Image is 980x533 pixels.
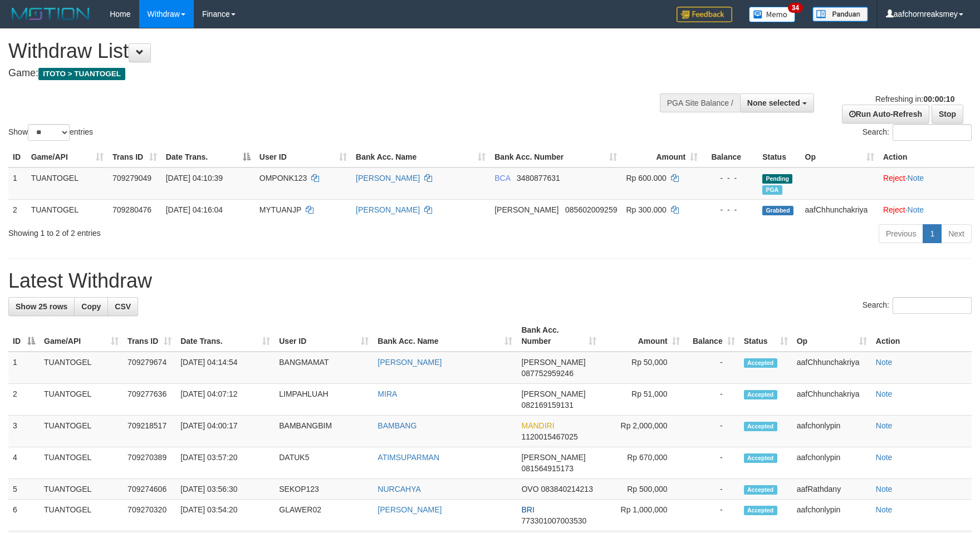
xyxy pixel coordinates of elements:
[876,421,893,430] a: Note
[275,447,373,479] td: DATUK5
[123,384,176,416] td: 709277636
[8,223,400,239] div: Showing 1 to 2 of 2 entries
[684,479,739,500] td: -
[521,369,573,378] span: Copy 087752959246 to clipboard
[541,485,593,493] span: Copy 083840214213 to clipboard
[356,174,420,182] a: [PERSON_NAME]
[490,147,621,167] th: Bank Acc. Number: activate to sort column ascending
[123,416,176,447] td: 709218517
[40,479,123,500] td: TUANTOGEL
[8,167,27,200] td: 1
[744,358,777,368] span: Accepted
[378,485,421,493] a: NURCAHYA
[8,500,40,531] td: 6
[8,40,642,62] h1: Withdraw List
[744,506,777,515] span: Accepted
[812,7,868,22] img: panduan.png
[863,124,972,141] label: Search:
[941,224,972,243] a: Next
[879,147,974,167] th: Action
[744,422,777,431] span: Accepted
[123,479,176,500] td: 709274606
[27,147,108,167] th: Game/API: activate to sort column ascending
[8,384,40,416] td: 2
[762,206,793,215] span: Grabbed
[863,297,972,314] label: Search:
[161,147,255,167] th: Date Trans.: activate to sort column descending
[758,147,800,167] th: Status
[8,479,40,500] td: 5
[871,320,972,352] th: Action
[81,302,101,311] span: Copy
[27,199,108,220] td: TUANTOGEL
[908,174,924,182] a: Note
[879,224,923,243] a: Previous
[494,205,558,214] span: [PERSON_NAME]
[521,432,577,441] span: Copy 1120015467025 to clipboard
[660,93,740,112] div: PGA Site Balance /
[275,479,373,500] td: SEKOP123
[40,352,123,384] td: TUANTOGEL
[107,297,138,316] a: CSV
[621,147,702,167] th: Amount: activate to sort column ascending
[521,358,585,367] span: [PERSON_NAME]
[74,297,108,316] a: Copy
[27,167,108,200] td: TUANTOGEL
[517,320,600,352] th: Bank Acc. Number: activate to sort column ascending
[521,401,573,409] span: Copy 082169159131 to clipboard
[749,7,796,22] img: Button%20Memo.svg
[707,204,753,215] div: - - -
[176,500,275,531] td: [DATE] 03:54:20
[893,124,972,141] input: Search:
[762,174,792,184] span: Pending
[378,358,442,367] a: [PERSON_NAME]
[112,205,151,214] span: 709280476
[40,320,123,352] th: Game/API: activate to sort column ascending
[601,479,684,500] td: Rp 500,000
[801,199,879,220] td: aafChhunchakriya
[517,174,560,182] span: Copy 3480877631 to clipboard
[876,453,893,462] a: Note
[40,384,123,416] td: TUANTOGEL
[8,124,93,141] label: Show entries
[702,147,758,167] th: Balance
[923,224,942,243] a: 1
[255,147,351,167] th: User ID: activate to sort column ascending
[684,416,739,447] td: -
[744,453,777,463] span: Accepted
[684,320,739,352] th: Balance: activate to sort column ascending
[707,172,753,184] div: - - -
[762,185,782,195] span: Marked by aafchonlypin
[275,416,373,447] td: BAMBANGBIM
[908,205,924,214] a: Note
[601,447,684,479] td: Rp 670,000
[166,174,223,182] span: [DATE] 04:10:39
[876,505,893,514] a: Note
[792,320,871,352] th: Op: activate to sort column ascending
[378,389,397,398] a: MIRA
[275,320,373,352] th: User ID: activate to sort column ascending
[494,174,510,182] span: BCA
[8,447,40,479] td: 4
[378,453,439,462] a: ATIMSUPARMAN
[176,447,275,479] td: [DATE] 03:57:20
[744,485,777,495] span: Accepted
[28,124,70,141] select: Showentries
[176,416,275,447] td: [DATE] 04:00:17
[112,174,151,182] span: 709279049
[378,421,416,430] a: BAMBANG
[684,352,739,384] td: -
[739,320,792,352] th: Status: activate to sort column ascending
[626,174,666,182] span: Rp 600.000
[8,147,27,167] th: ID
[842,105,929,124] a: Run Auto-Refresh
[40,500,123,531] td: TUANTOGEL
[876,389,893,398] a: Note
[684,384,739,416] td: -
[521,421,554,430] span: MANDIRI
[932,105,963,124] a: Stop
[123,320,176,352] th: Trans ID: activate to sort column ascending
[521,516,586,525] span: Copy 773301007003530 to clipboard
[801,147,879,167] th: Op: activate to sort column ascending
[792,416,871,447] td: aafchonlypin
